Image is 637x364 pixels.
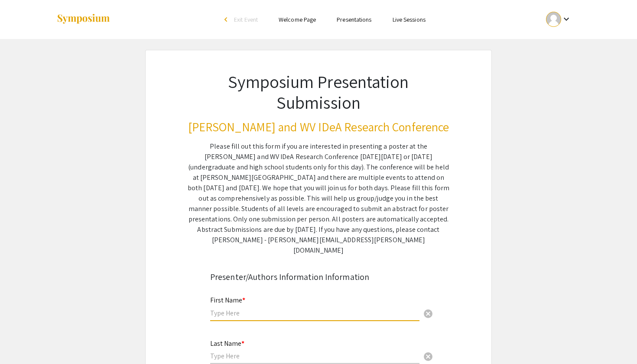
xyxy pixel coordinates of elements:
mat-icon: Expand account dropdown [561,14,572,24]
mat-label: Last Name [210,339,244,348]
a: Presentations [337,16,371,23]
input: Type Here [210,351,419,361]
input: Type Here [210,309,419,318]
div: Please fill out this form if you are interested in presenting a poster at the [PERSON_NAME] and W... [188,141,449,256]
span: cancel [423,309,433,319]
h3: [PERSON_NAME] and WV IDeA Research Conference [188,120,449,134]
span: cancel [423,351,433,362]
div: Presenter/Authors Information Information [210,270,427,283]
a: Live Sessions [393,16,426,23]
img: Symposium by ForagerOne [56,13,110,25]
button: Clear [419,304,437,322]
div: arrow_back_ios [224,17,230,22]
button: Expand account dropdown [537,10,581,29]
span: Exit Event [234,16,258,23]
mat-label: First Name [210,296,245,305]
h1: Symposium Presentation Submission [188,71,449,113]
iframe: Chat [6,325,37,357]
a: Welcome Page [279,16,316,23]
